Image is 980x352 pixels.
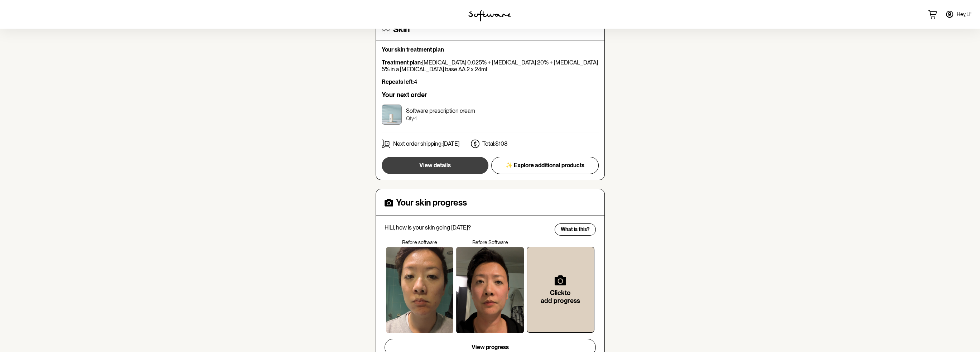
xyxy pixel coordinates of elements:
[393,140,459,147] p: Next order shipping: [DATE]
[382,59,422,66] strong: Treatment plan:
[406,116,475,122] p: Qty: 1
[941,6,976,23] a: Hey,Li!
[506,162,584,169] span: ✨ Explore additional products
[555,223,596,236] button: What is this?
[472,344,509,351] span: View progress
[382,78,599,85] p: 4
[382,91,599,99] h6: Your next order
[382,59,599,73] p: [MEDICAL_DATA] 0.025% + [MEDICAL_DATA] 20% + [MEDICAL_DATA] 5% in a [MEDICAL_DATA] base AA 2 x 24ml
[491,157,599,174] button: ✨ Explore additional products
[482,140,508,147] p: Total: $108
[561,226,590,232] span: What is this?
[419,162,451,169] span: View details
[382,105,402,125] img: cktujnfao00003e5xv1847p5a.jpg
[385,224,550,231] p: Hi Li , how is your skin going [DATE]?
[382,157,488,174] button: View details
[396,198,467,208] h4: Your skin progress
[468,10,511,21] img: software logo
[382,78,414,85] strong: Repeats left:
[539,289,583,304] h6: Click to add progress
[957,11,971,18] span: Hey, Li !
[393,24,410,35] h4: Skin
[455,240,525,246] p: Before Software
[406,107,475,114] p: Software prescription cream
[385,240,455,246] p: Before software
[382,46,599,53] p: Your skin treatment plan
